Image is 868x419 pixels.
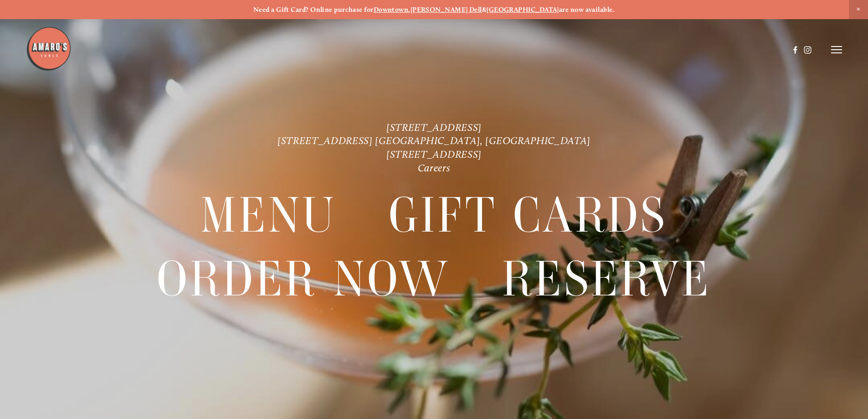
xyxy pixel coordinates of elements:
a: [GEOGRAPHIC_DATA] [487,5,559,14]
a: Order Now [157,248,450,310]
img: Amaro's Table [26,26,72,72]
strong: Need a Gift Card? Online purchase for [253,5,374,14]
a: Careers [418,162,451,174]
a: Menu [200,184,336,247]
a: [PERSON_NAME] Dell [411,5,482,14]
a: Reserve [502,248,711,310]
a: [STREET_ADDRESS] [GEOGRAPHIC_DATA], [GEOGRAPHIC_DATA] [277,134,591,147]
a: [STREET_ADDRESS] [386,148,482,160]
span: Menu [200,184,336,247]
span: Reserve [502,248,711,310]
strong: , [408,5,410,14]
a: Gift Cards [389,184,668,247]
a: Downtown [374,5,409,14]
a: [STREET_ADDRESS] [386,121,482,134]
strong: are now available. [559,5,615,14]
strong: & [482,5,487,14]
span: Gift Cards [389,184,668,247]
span: Order Now [157,248,450,310]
